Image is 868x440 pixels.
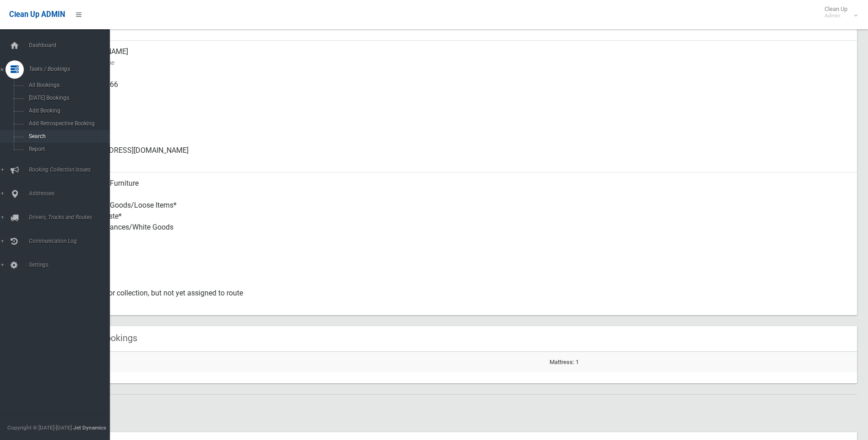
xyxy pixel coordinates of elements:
span: [DATE] Bookings [26,95,109,101]
small: Zone [73,24,850,35]
span: Copyright © [DATE]-[DATE] [7,424,72,431]
span: Communication Log [26,238,117,244]
strong: Jet Dynamics [73,424,106,431]
a: [EMAIL_ADDRESS][DOMAIN_NAME]Email [40,140,857,172]
td: Mattress: 1 [546,352,857,372]
small: Items [73,233,850,244]
div: Household Furniture Electronics Household Goods/Loose Items* Garden Waste* Metal Appliances/White... [73,172,850,249]
span: Tasks / Bookings [26,66,117,72]
small: Email [73,156,850,167]
small: Admin [825,12,847,19]
span: Dashboard [26,42,117,48]
span: All Bookings [26,82,109,88]
div: 0412 962 066 [73,74,850,107]
small: Landline [73,123,850,134]
div: None given [73,107,850,140]
span: Add Retrospective Booking [26,120,109,127]
small: Contact Name [73,57,850,68]
span: Settings [26,262,117,268]
small: Status [73,299,850,310]
span: Search [26,133,109,140]
small: Oversized [73,266,850,277]
span: Add Booking [26,107,109,114]
span: Clean Up [820,5,857,19]
span: Clean Up ADMIN [9,10,65,19]
span: Booking Collection Issues [26,166,117,173]
small: Mobile [73,90,850,101]
div: Approved for collection, but not yet assigned to route [73,282,850,315]
span: Drivers, Trucks and Routes [26,214,117,220]
div: No [73,249,850,282]
h2: History [40,406,857,418]
span: Addresses [26,190,117,197]
div: [EMAIL_ADDRESS][DOMAIN_NAME] [73,140,850,172]
span: Report [26,146,109,152]
div: [PERSON_NAME] [73,41,850,74]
